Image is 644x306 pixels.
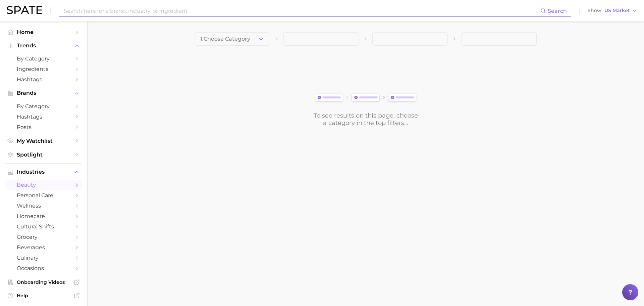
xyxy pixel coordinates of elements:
span: Ingredients [17,66,70,72]
a: Hashtags [5,112,82,122]
a: My Watchlist [5,136,82,146]
a: Help [5,291,82,301]
button: 1.Choose Category [195,32,270,46]
a: by Category [5,101,82,112]
img: svg%3e [313,92,418,104]
span: homecare [17,213,70,219]
span: wellness [17,203,70,209]
span: beverages [17,244,70,251]
span: personal care [17,192,70,199]
span: My Watchlist [17,138,70,144]
a: Hashtags [5,74,82,85]
span: by Category [17,55,70,62]
span: Home [17,29,70,35]
a: beverages [5,242,82,253]
a: culinary [5,253,82,263]
a: grocery [5,232,82,242]
a: cultural shifts [5,221,82,232]
span: Onboarding Videos [17,279,70,285]
a: Posts [5,122,82,132]
span: Brands [17,90,70,96]
span: culinary [17,255,70,261]
a: wellness [5,201,82,211]
a: Home [5,27,82,37]
a: Spotlight [5,149,82,160]
button: Brands [5,88,82,98]
span: Spotlight [17,151,70,158]
img: SPATE [7,6,42,14]
span: beauty [17,182,70,188]
span: Help [17,293,70,299]
span: Posts [17,124,70,130]
button: Industries [5,167,82,177]
span: Search [548,8,567,14]
a: homecare [5,211,82,221]
button: Trends [5,41,82,51]
span: Industries [17,169,70,175]
span: by Category [17,103,70,110]
a: Onboarding Videos [5,277,82,287]
span: Hashtags [17,76,70,83]
div: To see results on this page, choose a category in the top filters... [313,112,418,127]
span: Trends [17,43,70,49]
span: Show [588,9,602,12]
span: Hashtags [17,114,70,120]
span: occasions [17,265,70,271]
span: cultural shifts [17,223,70,230]
button: ShowUS Market [586,6,639,15]
a: beauty [5,180,82,190]
a: Ingredients [5,64,82,74]
span: grocery [17,234,70,240]
span: US Market [604,9,630,12]
a: occasions [5,263,82,273]
input: Search here for a brand, industry, or ingredient [63,5,540,16]
a: by Category [5,53,82,64]
a: personal care [5,190,82,201]
span: 1. Choose Category [200,36,250,42]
